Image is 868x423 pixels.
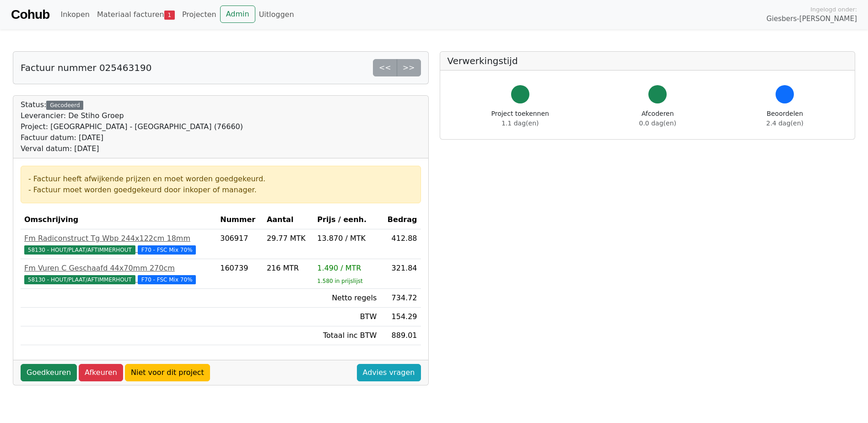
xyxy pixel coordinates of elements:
[216,211,263,229] th: Nummer
[317,233,377,244] div: 13.870 / MTK
[21,121,243,132] div: Project: [GEOGRAPHIC_DATA] - [GEOGRAPHIC_DATA] (76660)
[28,184,413,195] div: - Factuur moet worden goedgekeurd door inkoper of manager.
[21,364,77,381] a: Goedkeuren
[313,211,380,229] th: Prijs / eenh.
[220,5,255,23] a: Admin
[125,364,210,381] a: Niet voor dit project
[380,289,421,308] td: 734.72
[447,55,848,66] h5: Verwerkingstijd
[491,109,549,128] div: Project toekennen
[164,11,175,20] span: 1
[93,5,178,24] a: Materiaal facturen1
[766,119,803,127] span: 2.4 dag(en)
[79,364,123,381] a: Afkeuren
[313,289,380,308] td: Netto regels
[357,364,421,381] a: Advies vragen
[766,109,803,128] div: Beoordelen
[57,5,93,24] a: Inkopen
[11,4,49,26] a: Cohub
[810,5,857,14] span: Ingelogd onder:
[21,132,243,143] div: Factuur datum: [DATE]
[317,263,377,274] div: 1.490 / MTR
[216,229,263,259] td: 306917
[501,119,539,127] span: 1.1 dag(en)
[313,326,380,345] td: Totaal inc BTW
[21,99,243,154] div: Status:
[766,14,857,24] span: Giesbers-[PERSON_NAME]
[267,233,310,244] div: 29.77 MTK
[267,263,310,274] div: 216 MTR
[24,275,135,284] span: 58130 - HOUT/PLAAT/AFTIMMERHOUT
[639,109,676,128] div: Afcoderen
[24,233,213,244] div: Fm Radiconstruct Tg Wbp 244x122cm 18mm
[24,233,213,255] a: Fm Radiconstruct Tg Wbp 244x122cm 18mm58130 - HOUT/PLAAT/AFTIMMERHOUT F70 - FSC Mix 70%
[21,62,151,73] h5: Factuur nummer 025463190
[380,211,421,229] th: Bedrag
[639,119,676,127] span: 0.0 dag(en)
[380,326,421,345] td: 889.01
[313,308,380,326] td: BTW
[263,211,313,229] th: Aantal
[317,278,362,284] sub: 1.580 in prijslijst
[138,245,196,255] span: F70 - FSC Mix 70%
[21,211,216,229] th: Omschrijving
[380,229,421,259] td: 412.88
[138,275,196,284] span: F70 - FSC Mix 70%
[380,259,421,289] td: 321.84
[21,110,243,121] div: Leverancier: De Stiho Groep
[24,245,135,255] span: 58130 - HOUT/PLAAT/AFTIMMERHOUT
[21,143,243,154] div: Verval datum: [DATE]
[380,308,421,326] td: 154.29
[255,5,298,24] a: Uitloggen
[28,174,413,184] div: - Factuur heeft afwijkende prijzen en moet worden goedgekeurd.
[178,5,220,24] a: Projecten
[24,263,213,285] a: Fm Vuren C Geschaafd 44x70mm 270cm58130 - HOUT/PLAAT/AFTIMMERHOUT F70 - FSC Mix 70%
[24,263,213,274] div: Fm Vuren C Geschaafd 44x70mm 270cm
[46,101,83,110] div: Gecodeerd
[216,259,263,289] td: 160739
